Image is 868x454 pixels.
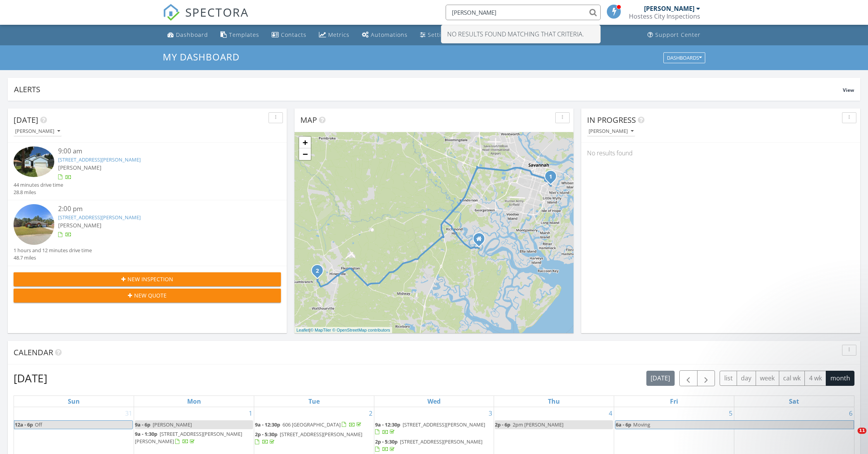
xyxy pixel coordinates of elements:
[58,222,102,229] span: [PERSON_NAME]
[426,396,442,407] a: Wednesday
[127,275,173,283] span: New Inspection
[14,289,281,303] button: New Quote
[359,28,411,42] a: Automations (Basic)
[14,370,47,386] h2: [DATE]
[255,421,363,428] a: 9a - 12:30p 606 [GEOGRAPHIC_DATA]
[551,176,555,181] div: 2310 Coakley St, Savannah, GA 31404
[667,55,702,60] div: Dashboards
[163,50,239,63] span: My Dashboard
[300,115,317,125] span: Map
[779,371,805,386] button: cal wk
[607,407,614,420] a: Go to September 4, 2025
[14,204,54,245] img: streetview
[135,430,242,445] a: 9a - 1:30p [STREET_ADDRESS][PERSON_NAME][PERSON_NAME]
[134,291,167,299] span: New Quote
[217,28,262,42] a: Templates
[299,137,311,148] a: Zoom in
[282,421,341,428] span: 606 [GEOGRAPHIC_DATA]
[15,129,60,134] div: [PERSON_NAME]
[375,438,398,445] span: 2p - 5:30p
[679,370,697,386] button: Previous month
[843,87,854,93] span: View
[417,28,454,42] a: Settings
[296,328,309,332] a: Leaflet
[255,430,373,447] a: 2p - 5:30p [STREET_ADDRESS][PERSON_NAME]
[615,421,632,429] span: 6a - 6p
[375,438,482,452] a: 2p - 5:30p [STREET_ADDRESS][PERSON_NAME]
[294,327,392,334] div: |
[644,5,694,12] div: [PERSON_NAME]
[14,421,33,429] span: 12a - 6p
[629,12,700,20] div: Hostess City Inspections
[310,328,331,332] a: © MapTiler
[737,371,756,386] button: day
[176,31,208,38] div: Dashboard
[513,421,563,428] span: 2pm [PERSON_NAME]
[14,254,92,261] div: 48.7 miles
[479,239,484,243] div: 747 Mill Hill Road, Richmond Hill GA 31324
[633,421,650,428] span: Moving
[804,371,826,386] button: 4 wk
[185,4,249,20] span: SPECTORA
[229,31,259,38] div: Templates
[316,268,319,274] i: 2
[14,84,843,95] div: Alerts
[668,396,680,407] a: Friday
[328,31,350,38] div: Metrics
[14,146,281,196] a: 9:00 am [STREET_ADDRESS][PERSON_NAME] [PERSON_NAME] 44 minutes drive time 28.8 miles
[153,421,192,428] span: [PERSON_NAME]
[317,270,322,275] div: 129 Taylor Wells Ln, Hinesville, GA 31313
[135,430,253,446] a: 9a - 1:30p [STREET_ADDRESS][PERSON_NAME][PERSON_NAME]
[546,396,561,407] a: Thursday
[14,204,281,262] a: 2:00 pm [STREET_ADDRESS][PERSON_NAME] [PERSON_NAME] 1 hours and 12 minutes drive time 48.7 miles
[247,407,254,420] a: Go to September 1, 2025
[400,438,482,445] span: [STREET_ADDRESS][PERSON_NAME]
[164,28,211,42] a: Dashboard
[403,421,485,428] span: [STREET_ADDRESS][PERSON_NAME]
[332,328,390,332] a: © OpenStreetMap contributors
[441,25,600,43] div: No results found matching that criteria.
[14,115,38,125] span: [DATE]
[697,370,715,386] button: Next month
[280,431,362,438] span: [STREET_ADDRESS][PERSON_NAME]
[135,430,157,437] span: 9a - 1:30p
[163,4,180,21] img: The Best Home Inspection Software - Spectora
[549,174,552,180] i: 1
[720,371,737,386] button: list
[255,421,280,428] span: 9a - 12:30p
[255,431,277,438] span: 2p - 5:30p
[124,407,134,420] a: Go to August 31, 2025
[663,52,705,63] button: Dashboards
[58,146,259,156] div: 9:00 am
[644,28,704,42] a: Support Center
[58,204,259,214] div: 2:00 pm
[14,146,54,177] img: 9371023%2Freports%2F803db6a6-50bc-48ea-9352-8a6142cb9e9c%2Fcover_photos%2FR6JECfuxjEOCcW4OLw96%2F...
[307,396,321,407] a: Tuesday
[281,31,307,38] div: Contacts
[14,247,92,254] div: 1 hours and 12 minutes drive time
[163,10,249,27] a: SPECTORA
[66,396,81,407] a: Sunday
[269,28,310,42] a: Contacts
[858,428,866,434] span: 11
[135,421,150,428] span: 9a - 6p
[14,181,63,189] div: 44 minutes drive time
[58,156,141,163] a: [STREET_ADDRESS][PERSON_NAME]
[495,421,510,428] span: 2p - 6p
[299,148,311,160] a: Zoom out
[316,28,353,42] a: Metrics
[375,421,485,435] a: 9a - 12:30p [STREET_ADDRESS][PERSON_NAME]
[135,430,242,445] span: [STREET_ADDRESS][PERSON_NAME][PERSON_NAME]
[255,431,362,445] a: 2p - 5:30p [STREET_ADDRESS][PERSON_NAME]
[367,407,374,420] a: Go to September 2, 2025
[581,143,860,163] div: No results found
[14,126,62,137] button: [PERSON_NAME]
[646,371,675,386] button: [DATE]
[428,31,451,38] div: Settings
[14,189,63,196] div: 28.8 miles
[58,164,102,171] span: [PERSON_NAME]
[587,115,636,125] span: In Progress
[375,420,493,437] a: 9a - 12:30p [STREET_ADDRESS][PERSON_NAME]
[587,126,635,137] button: [PERSON_NAME]
[58,214,141,221] a: [STREET_ADDRESS][PERSON_NAME]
